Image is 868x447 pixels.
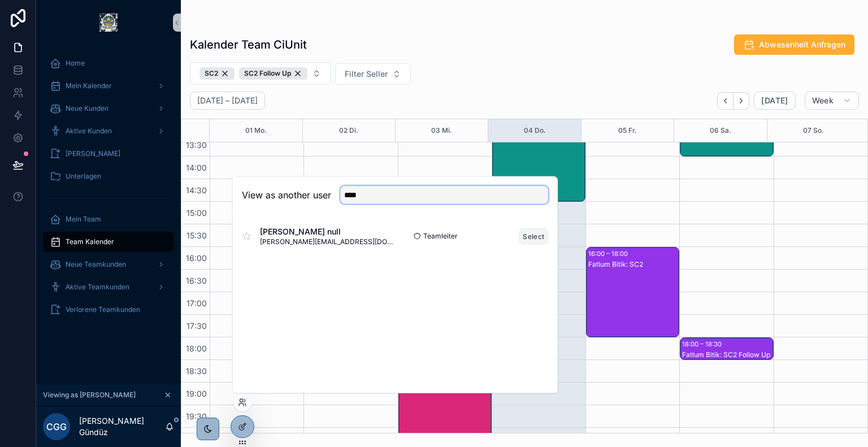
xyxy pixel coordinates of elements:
span: [PERSON_NAME] null [260,226,395,237]
a: Mein Kalender [43,76,174,96]
a: Verlorene Teamkunden [43,300,174,320]
span: 16:30 [183,276,210,285]
span: CGG [46,420,67,433]
span: 15:00 [184,208,210,218]
button: Unselect SC_2_FOLLOW_UP [239,67,307,80]
a: Team Kalender [43,232,174,252]
button: Select Button [190,62,331,85]
span: 13:30 [183,140,210,150]
button: Next [734,92,749,110]
h1: Kalender Team CiUnit [190,37,307,53]
button: Week [805,92,859,110]
a: Neue Teamkunden [43,254,174,275]
a: Unterlagen [43,166,174,186]
a: Aktive Kunden [43,121,174,141]
button: Back [717,92,734,110]
span: Aktive Teamkunden [66,283,129,292]
div: 16:00 – 18:00 [588,248,631,259]
span: 18:00 [183,344,210,353]
span: Aktive Kunden [66,127,112,136]
span: 18:30 [183,366,210,376]
span: Filter Seller [345,68,388,80]
span: Mein Team [66,215,101,224]
img: App logo [99,14,118,32]
span: Neue Kunden [66,104,108,113]
span: 17:30 [184,321,210,331]
button: Select Button [335,63,411,85]
a: Mein Team [43,209,174,229]
span: Unterlagen [66,172,101,181]
div: 18:00 – 18:30Fatlum Bitik: SC2 Follow Up [680,338,772,359]
span: Neue Teamkunden [66,260,126,269]
button: 04 Do. [524,119,546,142]
span: [DATE] [761,96,788,106]
button: [DATE] [754,92,795,110]
span: Team Kalender [66,237,114,246]
button: Abwesenheit Anfragen [734,34,854,55]
div: scrollable content [36,45,181,335]
button: 07 So. [803,119,824,142]
span: Abwesenheit Anfragen [759,39,845,50]
span: [PERSON_NAME][EMAIL_ADDRESS][DOMAIN_NAME] [260,237,395,246]
button: 02 Di. [339,119,358,142]
div: Fatlum Bitik: SC2 Follow Up [682,350,772,359]
div: SC2 Follow Up [239,67,307,80]
span: Home [66,59,85,68]
span: 19:00 [183,389,210,398]
span: Mein Kalender [66,81,112,90]
div: Fatlum Bitik: SC2 [588,260,678,269]
span: 19:30 [183,411,210,421]
span: Viewing as [PERSON_NAME] [43,390,136,400]
div: 13:00 – 15:00[PERSON_NAME]: SC2 [493,112,585,201]
button: 06 Sa. [710,119,731,142]
span: 16:00 [183,253,210,263]
span: 14:30 [183,185,210,195]
span: Teamleiter [423,232,458,241]
button: 01 Mo. [245,119,267,142]
button: 03 Mi. [431,119,452,142]
span: 17:00 [184,298,210,308]
p: [PERSON_NAME] Gündüz [79,415,165,438]
div: 16:00 – 18:00Fatlum Bitik: SC2 [587,248,679,337]
span: Verlorene Teamkunden [66,305,140,314]
span: [PERSON_NAME] [66,149,120,158]
span: Week [812,96,834,106]
button: Select [519,228,548,244]
span: 14:00 [183,163,210,172]
h2: View as another user [242,188,331,202]
a: Home [43,53,174,73]
span: 15:30 [184,231,210,240]
button: Unselect SC_2 [199,67,235,80]
div: SC2 [199,67,235,80]
h2: [DATE] – [DATE] [197,95,258,106]
a: [PERSON_NAME] [43,144,174,164]
a: Neue Kunden [43,98,174,119]
a: Aktive Teamkunden [43,277,174,297]
div: 18:00 – 18:30 [682,338,724,350]
button: 05 Fr. [618,119,637,142]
